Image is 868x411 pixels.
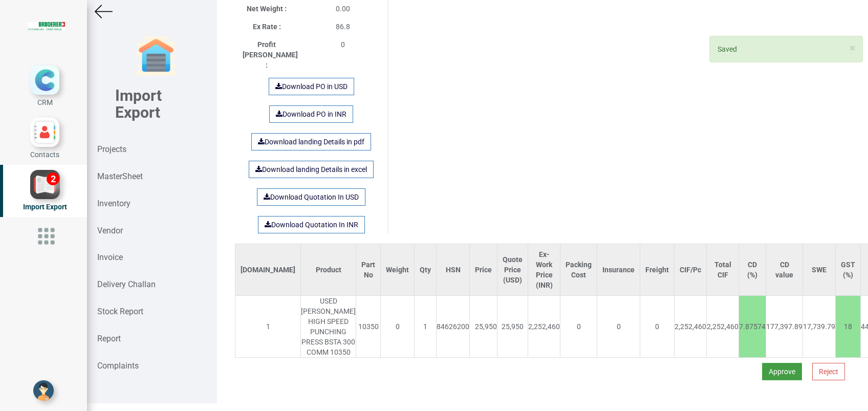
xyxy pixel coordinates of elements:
label: Net Weight : [247,4,287,14]
td: 2,252,460 [707,296,739,358]
td: 0 [381,296,415,358]
a: Download Quotation In INR [258,216,365,233]
td: 25,950 [470,296,497,358]
strong: Delivery Challan [97,279,156,289]
span: Saved [718,45,737,53]
strong: Invoice [97,252,123,262]
div: 10350 [356,321,380,332]
label: Ex Rate : [253,21,281,32]
td: 18 [836,296,861,358]
div: 2 [47,172,59,185]
td: 25,950 [497,296,528,358]
a: Download PO in USD [269,78,354,95]
td: 0 [640,296,675,358]
td: 17,739.79 [803,296,836,358]
span: Contacts [30,150,59,159]
td: 84626200 [437,296,470,358]
strong: Projects [97,144,126,154]
td: 0 [597,296,640,358]
td: 2,252,460 [528,296,560,358]
td: 1 [235,296,301,358]
th: Packing Cost [560,244,597,296]
span: 86.8 [336,23,350,31]
strong: Vendor [97,226,123,235]
th: Insurance [597,244,640,296]
td: 1 [415,296,437,358]
th: Freight [640,244,675,296]
td: 2,252,460 [675,296,707,358]
th: Quote Price (USD) [497,244,528,296]
th: GST (%) [836,244,861,296]
span: 0.00 [336,5,350,13]
div: Product [306,265,351,275]
strong: Stock Report [97,307,143,316]
th: Weight [381,244,415,296]
button: Approve [762,363,802,380]
span: 0 [341,40,345,49]
span: Import Export [23,203,67,211]
th: Qty [415,244,437,296]
img: garage-closed.png [136,36,177,77]
td: 177,397.89 [766,296,803,358]
td: 7.87574 [739,296,766,358]
strong: Inventory [97,199,131,208]
th: Ex-Work Price (INR) [528,244,560,296]
a: Download PO in INR [269,105,353,123]
b: Import Export [115,86,162,121]
a: Download landing Details in pdf [251,133,371,150]
td: 0 [560,296,597,358]
th: SWE [803,244,836,296]
th: Total CIF [707,244,739,296]
th: [DOMAIN_NAME] [235,244,301,296]
button: Reject [812,363,845,380]
a: Download Quotation In USD [257,188,365,206]
th: Price [470,244,497,296]
label: Profit [PERSON_NAME] : [243,39,291,70]
span: × [850,42,855,54]
strong: Report [97,334,121,343]
strong: MasterSheet [97,171,143,181]
div: Part No [361,259,375,280]
th: CD value [766,244,803,296]
th: CD (%) [739,244,766,296]
a: Download landing Details in excel [249,161,374,178]
div: USED [PERSON_NAME] HIGH SPEED PUNCHING PRESS BSTA 300 COMM 10350 [301,296,356,357]
th: HSN [437,244,470,296]
th: CIF/Pc [675,244,707,296]
span: CRM [37,98,53,106]
strong: Complaints [97,361,139,371]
